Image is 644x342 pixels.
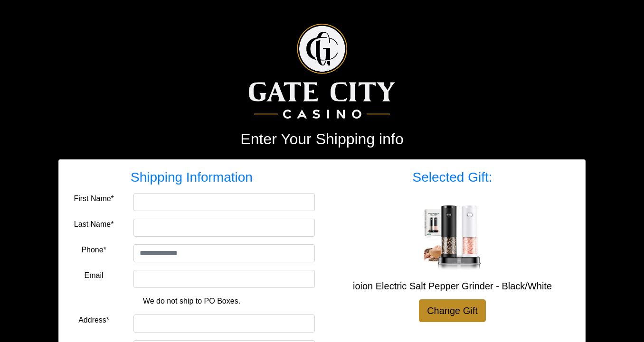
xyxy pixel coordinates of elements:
[76,296,308,307] p: We do not ship to PO Boxes.
[329,169,576,185] h3: Selected Gift:
[85,270,104,281] label: Email
[419,299,486,322] a: Change Gift
[78,314,109,326] label: Address*
[74,219,114,230] label: Last Name*
[415,197,491,273] img: ioion Electric Salt Pepper Grinder - Black/White
[329,280,576,292] h5: ioion Electric Salt Pepper Grinder - Black/White
[249,24,395,119] img: Logo
[58,130,586,148] h2: Enter Your Shipping info
[74,193,114,204] label: First Name*
[81,244,106,256] label: Phone*
[68,169,315,185] h3: Shipping Information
